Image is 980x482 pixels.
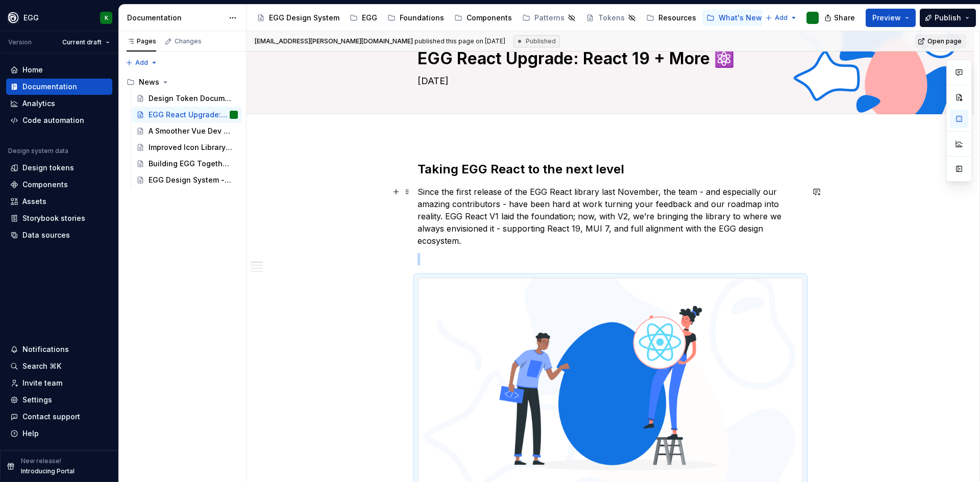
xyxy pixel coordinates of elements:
a: Analytics [6,95,112,112]
a: Components [450,10,516,26]
a: Open page [915,34,966,48]
textarea: [DATE] [415,73,801,89]
a: Settings [6,392,112,408]
button: Contact support [6,409,112,425]
div: Patterns [534,13,565,23]
div: EGG [362,13,377,23]
div: Assets [22,196,46,207]
div: Improved Icon Library 🔎 [149,142,233,153]
a: Design Token Documentation - Now clearer and smarter! 🎨 [132,90,242,107]
div: Data sources [22,230,70,240]
button: Publish [920,9,976,27]
a: Design tokens [6,160,112,176]
a: Code automation [6,112,112,129]
div: K [105,14,108,22]
div: Documentation [127,13,224,23]
div: Settings [22,395,52,405]
button: Add [762,11,800,25]
div: Design Token Documentation - Now clearer and smarter! 🎨 [149,93,233,104]
button: Preview [866,9,916,27]
a: EGG [346,10,381,26]
div: Pages [127,37,156,45]
div: Resources [658,13,696,23]
div: Analytics [22,98,55,109]
a: Foundations [383,10,448,26]
span: Open page [927,37,962,45]
div: Components [22,180,68,190]
a: Home [6,62,112,78]
button: Help [6,425,112,442]
div: EGG React Upgrade: React 19 + More ⚛️ [149,110,228,120]
div: EGG [23,13,39,23]
div: Building EGG Together 🙌 [149,159,233,169]
a: What's New [702,10,766,26]
div: Notifications [22,344,69,354]
a: EGG Design System - Reaching a new milestone! 🚀 [132,172,242,188]
div: Design system data [8,147,68,155]
div: Published [513,35,560,47]
a: Documentation [6,79,112,95]
button: Notifications [6,341,112,358]
a: Tokens [582,10,640,26]
a: Building EGG Together 🙌 [132,156,242,172]
span: Current draft [62,38,102,46]
button: Current draft [58,35,114,49]
div: EGG Design System [269,13,339,23]
div: Invite team [22,378,62,388]
div: Search ⌘K [22,361,61,371]
div: A Smoother Vue Dev Experience 💛 [149,126,233,136]
div: Contact support [22,412,80,422]
div: Help [22,428,39,439]
div: Code automation [22,115,84,125]
div: Tokens [598,13,625,23]
div: Components [467,13,512,23]
span: Add [135,59,148,67]
div: Documentation [22,82,77,92]
div: Page tree [253,8,760,28]
div: Version [8,38,32,46]
img: 87d06435-c97f-426c-aa5d-5eb8acd3d8b3.png [7,12,19,24]
strong: Taking EGG React to the next level [418,162,624,176]
div: Foundations [400,13,444,23]
textarea: EGG React Upgrade: React 19 + More ⚛️ [415,46,801,71]
div: What's New [719,13,762,23]
div: Design tokens [22,163,74,173]
a: Storybook stories [6,210,112,226]
a: Invite team [6,375,112,391]
div: Changes [175,37,202,45]
button: Share [819,9,862,27]
span: Publish [935,13,961,23]
p: Introducing Portal [21,467,75,475]
button: Add [122,56,161,70]
a: A Smoother Vue Dev Experience 💛 [132,123,242,139]
div: News [139,77,159,87]
button: EGGK [2,7,116,29]
a: Components [6,176,112,193]
a: EGG Design System [253,10,344,26]
div: Page tree [122,74,242,188]
a: Data sources [6,227,112,243]
a: Resources [642,10,700,26]
button: Search ⌘K [6,358,112,374]
div: Home [22,65,43,75]
p: New release! [21,457,61,465]
p: Since the first release of the EGG React library last November, the team - and especially our ama... [418,186,803,247]
a: EGG React Upgrade: React 19 + More ⚛️ [132,107,242,123]
span: Share [834,13,855,23]
div: News [122,74,242,90]
span: Add [775,14,788,22]
div: EGG Design System - Reaching a new milestone! 🚀 [149,175,233,185]
span: Preview [872,13,901,23]
a: Assets [6,193,112,210]
div: Storybook stories [22,213,85,223]
span: [EMAIL_ADDRESS][PERSON_NAME][DOMAIN_NAME] [255,37,413,45]
a: Improved Icon Library 🔎 [132,139,242,156]
a: Patterns [518,10,580,26]
span: published this page on [DATE] [255,37,505,45]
